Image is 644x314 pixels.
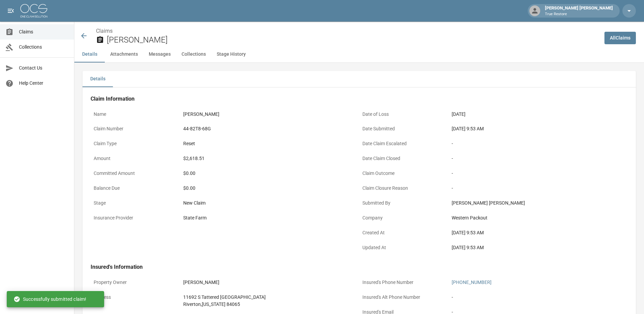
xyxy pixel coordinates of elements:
button: Stage History [211,46,251,62]
p: Submitted By [359,197,449,210]
button: Messages [143,46,176,62]
div: 11692 S Tattered [GEOGRAPHIC_DATA] [183,294,266,301]
div: State Farm [183,214,207,221]
div: $2,618.51 [183,155,205,162]
p: Claim Closure Reason [359,182,449,195]
p: Created At [359,226,449,239]
div: [PERSON_NAME] [PERSON_NAME] [452,200,625,207]
p: Insured's Phone Number [359,276,449,289]
h4: Claim Information [91,96,628,102]
div: Reset [183,140,195,147]
div: Successfully submitted claim! [14,293,86,305]
div: New Claim [183,200,356,207]
div: Western Packout [452,214,625,221]
div: $0.00 [183,170,356,177]
div: Riverton , [US_STATE] 84065 [183,301,266,308]
p: Date of Loss [359,108,449,121]
img: ocs-logo-white-transparent.png [20,4,47,18]
p: Claim Type [91,137,180,150]
p: Claim Number [91,122,180,135]
div: details tabs [82,71,636,87]
div: - [452,155,625,162]
p: Date Submitted [359,122,449,135]
span: Claims [19,28,69,35]
div: - [452,170,625,177]
p: Committed Amount [91,167,180,180]
nav: breadcrumb [96,27,599,35]
p: Date Claim Escalated [359,137,449,150]
p: Insurance Provider [91,211,180,225]
div: - [452,140,625,147]
div: 44-82T8-68G [183,125,211,132]
div: $0.00 [183,185,356,192]
a: Claims [96,28,113,34]
h2: [PERSON_NAME] [107,35,599,45]
p: Updated At [359,241,449,254]
span: Collections [19,44,69,51]
span: Contact Us [19,64,69,72]
p: Stage [91,197,180,210]
div: [DATE] 9:53 AM [452,244,625,251]
p: Insured's Alt Phone Number [359,291,449,304]
button: Details [82,71,113,87]
div: [DATE] 9:53 AM [452,125,625,132]
p: Balance Due [91,182,180,195]
p: Amount [91,152,180,165]
p: Date Claim Closed [359,152,449,165]
div: [PERSON_NAME] [183,279,219,286]
div: [PERSON_NAME] [183,111,219,118]
div: [DATE] 9:53 AM [452,229,625,236]
div: [DATE] [452,111,466,118]
div: [PERSON_NAME] [PERSON_NAME] [542,5,616,17]
p: Company [359,211,449,225]
a: AllClaims [604,32,636,44]
div: anchor tabs [74,46,644,62]
p: Name [91,108,180,121]
p: Claim Outcome [359,167,449,180]
button: open drawer [4,4,18,18]
div: - [452,185,625,192]
p: Address [91,291,180,304]
span: Help Center [19,80,69,87]
div: - [452,294,453,301]
p: True Restore [545,11,613,17]
button: Details [74,46,105,62]
button: Collections [176,46,211,62]
p: Property Owner [91,276,180,289]
a: [PHONE_NUMBER] [452,280,492,285]
h4: Insured's Information [91,264,628,270]
button: Attachments [105,46,143,62]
